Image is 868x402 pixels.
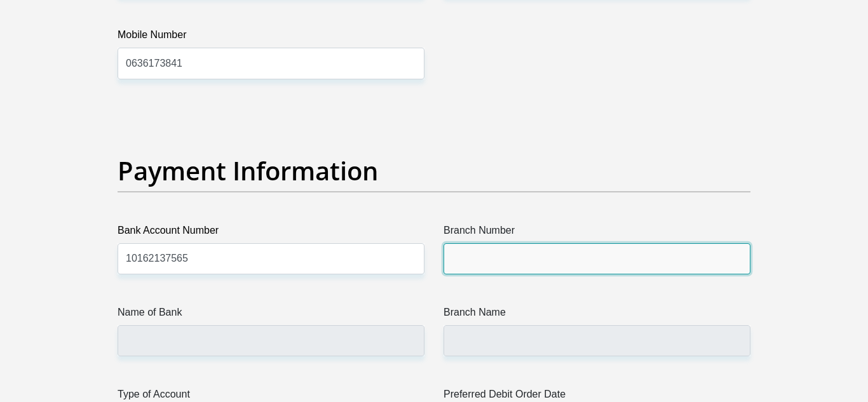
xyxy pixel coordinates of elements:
label: Branch Number [444,223,750,243]
input: Branch Number [444,243,750,274]
input: Mobile Number [118,48,424,79]
label: Branch Name [444,305,750,325]
input: Name of Bank [118,325,424,356]
input: Bank Account Number [118,243,424,274]
label: Mobile Number [118,27,424,48]
input: Branch Name [444,325,750,356]
label: Name of Bank [118,305,424,325]
label: Bank Account Number [118,223,424,243]
h2: Payment Information [118,156,750,186]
